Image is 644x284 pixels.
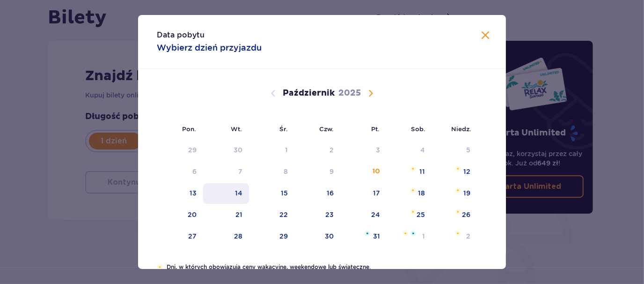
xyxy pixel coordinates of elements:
[157,30,205,40] p: Data pobytu
[455,166,461,172] img: Pomarańczowa gwiazdka
[294,205,341,225] td: czwartek, 23 października 2025
[373,188,380,198] div: 17
[294,140,341,161] td: Data niedostępna. czwartek, 2 października 2025
[432,162,477,182] td: niedziela, 12 października 2025
[203,140,249,161] td: Data niedostępna. wtorek, 30 września 2025
[387,140,432,161] td: Data niedostępna. sobota, 4 października 2025
[281,188,288,198] div: 15
[157,205,203,225] td: poniedziałek, 20 października 2025
[294,183,341,204] td: czwartek, 16 października 2025
[410,187,416,193] img: Pomarańczowa gwiazdka
[371,125,380,133] small: Pt.
[235,210,242,219] div: 21
[455,231,461,236] img: Pomarańczowa gwiazdka
[319,125,334,133] small: Czw.
[234,232,242,241] div: 28
[279,210,288,219] div: 22
[157,226,203,247] td: poniedziałek, 27 października 2025
[284,167,288,176] div: 8
[387,226,432,247] td: sobota, 1 listopada 2025
[294,226,341,247] td: czwartek, 30 października 2025
[340,226,387,247] td: piątek, 31 października 2025
[410,166,416,172] img: Pomarańczowa gwiazdka
[157,183,203,204] td: poniedziałek, 13 października 2025
[420,145,425,155] div: 4
[157,162,203,182] td: Data niedostępna. poniedziałek, 6 października 2025
[249,162,294,182] td: Data niedostępna. środa, 8 października 2025
[203,162,249,182] td: Data niedostępna. wtorek, 7 października 2025
[203,226,249,247] td: wtorek, 28 października 2025
[235,188,242,198] div: 14
[387,205,432,225] td: sobota, 25 października 2025
[463,167,470,176] div: 12
[418,188,425,198] div: 18
[249,205,294,225] td: środa, 22 października 2025
[387,183,432,204] td: sobota, 18 października 2025
[340,162,387,182] td: piątek, 10 października 2025
[157,140,203,161] td: Data niedostępna. poniedziałek, 29 września 2025
[188,232,197,241] div: 27
[451,125,471,133] small: Niedz.
[192,167,197,176] div: 6
[365,88,376,99] button: Następny miesiąc
[402,231,409,236] img: Pomarańczowa gwiazdka
[157,264,163,270] img: Pomarańczowa gwiazdka
[432,140,477,161] td: Data niedostępna. niedziela, 5 października 2025
[340,205,387,225] td: piątek, 24 października 2025
[432,205,477,225] td: niedziela, 26 października 2025
[411,125,425,133] small: Sob.
[432,183,477,204] td: niedziela, 19 października 2025
[157,42,262,53] p: Wybierz dzień przyjazdu
[422,232,425,241] div: 1
[329,167,334,176] div: 9
[480,30,491,42] button: Zamknij
[463,188,470,198] div: 19
[182,125,196,133] small: Pon.
[371,210,380,219] div: 24
[466,145,470,155] div: 5
[419,167,425,176] div: 11
[190,188,197,198] div: 13
[417,210,425,219] div: 25
[279,232,288,241] div: 29
[283,88,335,99] p: Październik
[294,162,341,182] td: Data niedostępna. czwartek, 9 października 2025
[279,125,288,133] small: Śr.
[466,232,470,241] div: 2
[249,226,294,247] td: środa, 29 października 2025
[325,232,334,241] div: 30
[234,145,242,155] div: 30
[410,209,416,215] img: Pomarańczowa gwiazdka
[327,188,334,198] div: 16
[325,210,334,219] div: 23
[410,231,416,236] img: Niebieska gwiazdka
[203,205,249,225] td: wtorek, 21 października 2025
[249,140,294,161] td: Data niedostępna. środa, 1 października 2025
[231,125,242,133] small: Wt.
[249,183,294,204] td: środa, 15 października 2025
[188,145,197,155] div: 29
[340,183,387,204] td: piątek, 17 października 2025
[373,167,380,176] div: 10
[387,162,432,182] td: sobota, 11 października 2025
[167,263,487,271] p: Dni, w których obowiązują ceny wakacyjne, weekendowe lub świąteczne.
[203,183,249,204] td: wtorek, 14 października 2025
[188,210,197,219] div: 20
[455,209,461,215] img: Pomarańczowa gwiazdka
[373,232,380,241] div: 31
[285,145,288,155] div: 1
[455,187,461,193] img: Pomarańczowa gwiazdka
[268,88,279,99] button: Poprzedni miesiąc
[432,226,477,247] td: niedziela, 2 listopada 2025
[238,167,242,176] div: 7
[339,88,361,99] p: 2025
[462,210,470,219] div: 26
[329,145,334,155] div: 2
[340,140,387,161] td: Data niedostępna. piątek, 3 października 2025
[376,145,380,155] div: 3
[365,231,370,236] img: Niebieska gwiazdka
